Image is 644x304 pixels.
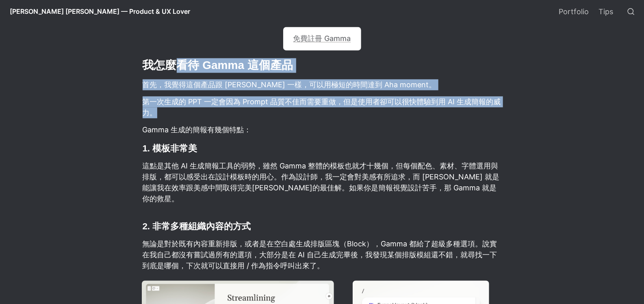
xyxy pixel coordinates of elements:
p: 這點是其他 AI 生成簡報工具的弱勢，雖然 Gamma 整體的模板也就才十幾個，但每個配色、素材、字體選用與排版，都可以感受出在設計模板時的用心。作為設計師，我一定會對美感有所追求，而 [PER... [142,159,503,205]
h2: 我怎麼看待 Gamma 這個產品 [142,57,503,74]
h3: 2. 非常多種組織內容的方式 [142,219,503,233]
span: [PERSON_NAME] [PERSON_NAME] — Product & UX Lover [10,7,190,15]
p: 無論是對於既有內容重新排版，或者是在空白處生成排版區塊（Block），Gamma 都給了超級多種選項。說實在我自己都沒有嘗試過所有的選項，大部分是在 AI 自己生成完畢後，我發現某個排版模組還不... [142,237,503,272]
p: Gamma 生成的簡報有幾個特點： [142,123,503,136]
p: 首先，我覺得這個產品跟 [PERSON_NAME] 一樣，可以用極短的時間達到 Aha moment。 [142,78,503,91]
p: 第一次生成的 PPT 一定會因為 Prompt 品質不佳而需要重做，但是使用者卻可以很快體驗到用 AI 生成簡報的威力。 [142,95,503,119]
h3: 1. 模板非常美 [142,141,503,155]
a: 免費註冊 Gamma [293,34,351,43]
